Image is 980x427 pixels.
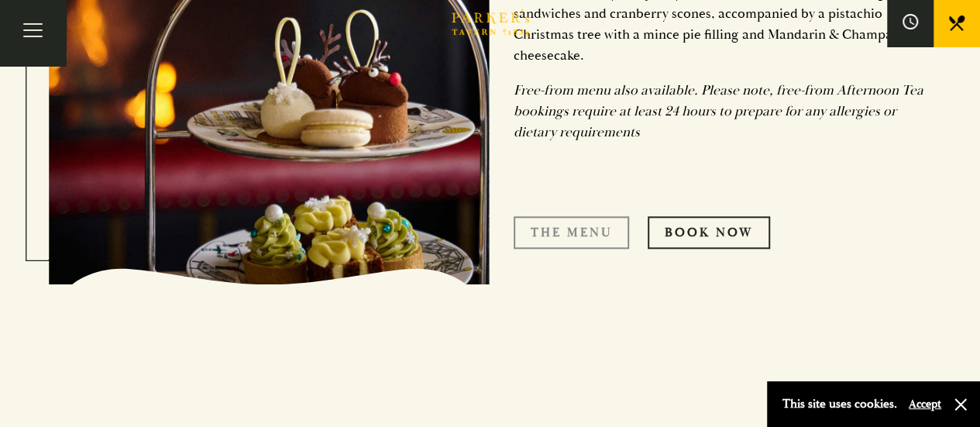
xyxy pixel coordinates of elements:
[514,216,629,249] a: The Menu
[782,393,897,415] p: This site uses cookies.
[909,397,941,412] button: Accept
[514,81,923,141] em: Free-from menu also available. Please note, free-from Afternoon Tea bookings require at least 24 ...
[648,216,770,249] a: Book Now
[953,397,968,412] button: Close and accept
